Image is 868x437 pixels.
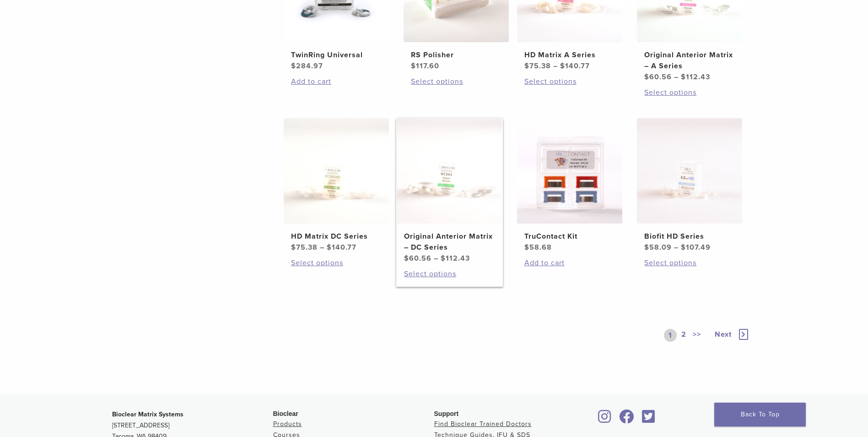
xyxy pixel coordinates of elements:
span: $ [681,243,686,252]
bdi: 58.68 [524,243,552,252]
h2: HD Matrix A Series [524,49,615,60]
span: $ [327,243,332,252]
a: Select options for “HD Matrix A Series” [524,76,615,87]
span: $ [560,61,565,71]
h2: Original Anterior Matrix – A Series [644,49,735,71]
a: 1 [664,329,677,342]
img: Biofit HD Series [637,118,742,224]
a: Select options for “Original Anterior Matrix - A Series” [644,87,735,98]
bdi: 58.09 [644,243,672,252]
a: Products [273,420,302,428]
span: – [434,254,438,263]
span: $ [524,243,529,252]
a: Select options for “HD Matrix DC Series” [291,257,382,268]
span: – [674,72,679,82]
span: Bioclear [273,410,298,417]
span: $ [411,61,416,71]
bdi: 112.43 [441,254,470,263]
bdi: 140.77 [327,243,356,252]
span: – [553,61,558,71]
a: Select options for “Original Anterior Matrix - DC Series” [404,268,495,279]
img: HD Matrix DC Series [284,118,389,224]
span: – [674,243,679,252]
a: Biofit HD SeriesBiofit HD Series [636,118,743,253]
a: Select options for “RS Polisher” [411,76,501,87]
bdi: 140.77 [560,61,590,71]
span: $ [644,243,649,252]
a: Bioclear [595,415,615,424]
a: Original Anterior Matrix - DC SeriesOriginal Anterior Matrix – DC Series [396,118,503,264]
img: Original Anterior Matrix - DC Series [397,118,502,224]
bdi: 60.56 [404,254,431,263]
span: $ [441,254,446,263]
bdi: 284.97 [291,61,323,71]
bdi: 117.60 [411,61,439,71]
span: $ [291,61,296,71]
img: TruContact Kit [517,118,622,224]
h2: Biofit HD Series [644,231,735,242]
h2: TwinRing Universal [291,49,382,60]
a: 2 [679,329,688,342]
bdi: 75.38 [524,61,551,71]
h2: RS Polisher [411,49,501,60]
a: HD Matrix DC SeriesHD Matrix DC Series [283,118,390,253]
span: $ [681,72,686,82]
a: Bioclear [616,415,637,424]
h2: TruContact Kit [524,231,615,242]
span: Support [434,410,459,417]
span: $ [524,61,529,71]
a: Add to cart: “TwinRing Universal” [291,76,382,87]
a: >> [691,329,703,342]
span: – [320,243,324,252]
bdi: 112.43 [681,72,710,82]
a: Find Bioclear Trained Doctors [434,420,532,428]
a: Select options for “Biofit HD Series” [644,257,735,268]
strong: Bioclear Matrix Systems [112,410,183,418]
bdi: 60.56 [644,72,672,82]
bdi: 75.38 [291,243,318,252]
bdi: 107.49 [681,243,711,252]
h2: Original Anterior Matrix – DC Series [404,231,495,253]
a: Bioclear [639,415,658,424]
a: Back To Top [714,403,806,426]
span: Next [715,330,732,339]
h2: HD Matrix DC Series [291,231,382,242]
a: Add to cart: “TruContact Kit” [524,257,615,268]
a: TruContact KitTruContact Kit $58.68 [517,118,623,253]
span: $ [291,243,296,252]
span: $ [404,254,409,263]
span: $ [644,72,649,82]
